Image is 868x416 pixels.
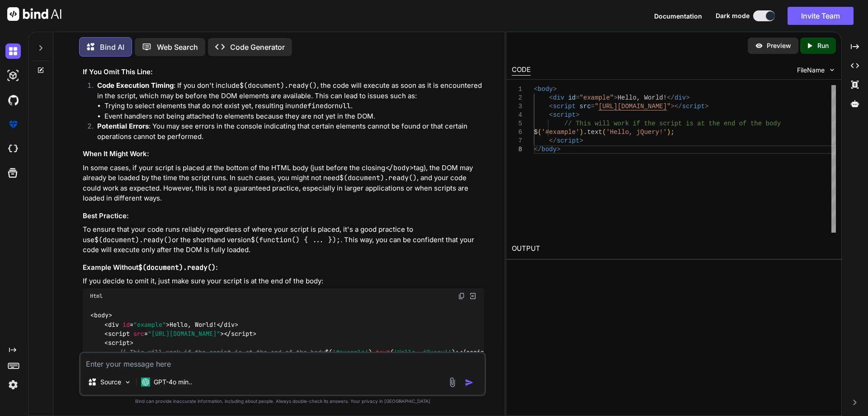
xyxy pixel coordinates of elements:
span: text [376,348,390,356]
code: $(document).ready() [240,81,317,90]
span: < [549,111,552,119]
img: cloudideIcon [5,141,21,157]
strong: Code Execution Timing [97,81,174,90]
span: script [682,103,704,110]
span: ) [579,129,583,136]
span: id [568,94,576,101]
img: settings [5,377,21,392]
span: he body [754,120,781,127]
img: preview [755,42,763,50]
span: "example" [133,320,166,329]
p: Code Generator [230,42,285,53]
code: $(document).ready() [94,235,172,244]
span: </ > [217,320,238,329]
span: " [594,103,598,110]
span: div [108,320,119,329]
span: < = > [104,320,170,329]
h3: Example Without : [83,263,484,273]
code: Hello, World! [90,311,491,366]
span: </ [549,137,557,144]
span: FileName [797,66,825,75]
span: div [675,94,686,101]
span: text [587,129,602,136]
span: $ [534,129,538,136]
img: attachment [447,377,458,387]
div: 7 [512,137,522,145]
img: darkChat [5,43,21,59]
span: > [705,103,708,110]
span: body [541,146,557,153]
span: </ > [224,330,256,338]
span: script [231,330,253,338]
p: Web Search [157,42,198,53]
div: 2 [512,94,522,102]
img: chevron down [828,66,836,74]
span: </ [534,146,542,153]
code: null [335,101,351,110]
code: </body> [385,163,414,172]
img: premium [5,117,21,132]
div: 8 [512,145,522,154]
code: undefined [291,101,328,110]
span: < [549,94,552,101]
span: . [583,129,587,136]
p: In some cases, if your script is placed at the bottom of the HTML body (just before the closing t... [83,163,484,204]
div: 5 [512,120,522,128]
span: Dark mode [716,11,750,20]
span: '#example' [541,129,579,136]
span: = [576,94,579,101]
h3: Best Practice: [83,211,484,221]
span: "example" [580,94,614,101]
img: copy [458,292,465,300]
span: ) [667,129,670,136]
img: Pick Models [124,378,132,386]
span: $( ). ( ); [90,348,459,356]
li: Trying to select elements that do not exist yet, resulting in or . [104,101,484,111]
div: 1 [512,85,522,94]
span: </ [667,94,675,101]
img: Bind AI [7,7,61,21]
div: 6 [512,128,522,137]
span: id [123,320,130,329]
span: > [557,146,560,153]
div: 3 [512,102,522,111]
span: '#example' [332,348,368,356]
span: < > [104,339,133,347]
span: src [133,330,144,338]
span: body [538,86,553,93]
p: Bind AI [100,42,124,53]
strong: Potential Errors [97,122,149,130]
img: githubDark [5,92,21,108]
span: body [94,311,108,320]
code: $(function() { ... }); [251,235,340,244]
img: icon [465,378,474,387]
span: script [466,348,488,356]
h2: OUTPUT [506,238,841,259]
button: Invite Team [788,7,854,25]
div: CODE [512,65,531,76]
span: < > [90,311,112,320]
p: To ensure that your code runs reliably regardless of where your script is placed, it's a good pra... [83,225,484,255]
p: Run [817,41,829,50]
h3: If You Omit This Line: [83,67,484,77]
code: $(document).ready() [340,173,417,182]
div: 4 [512,111,522,120]
button: Documentation [654,11,702,21]
span: div [553,94,564,101]
span: ( [538,129,541,136]
p: : If you don't include , the code will execute as soon as it is encountered in the script, which ... [97,81,484,101]
span: > [579,137,583,144]
span: > [576,111,579,119]
span: > [686,94,689,101]
span: "[URL][DOMAIN_NAME]" [148,330,220,338]
span: > [613,94,617,101]
span: // This will work if the script is at the end of t [564,120,754,127]
span: Hello, World! [618,94,667,101]
span: Html [90,292,103,300]
span: < [549,103,552,110]
p: GPT-4o min.. [154,378,192,387]
img: GPT-4o mini [141,378,150,387]
p: Preview [767,41,791,50]
span: src [579,103,590,110]
img: Open in Browser [469,292,477,300]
